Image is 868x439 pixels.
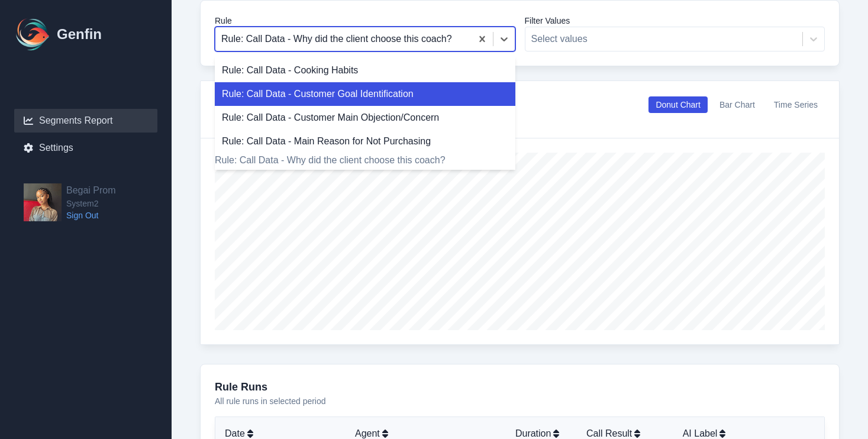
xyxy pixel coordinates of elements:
h3: Rule Runs [215,379,825,395]
button: Donut Chart [648,96,707,113]
img: Begai Prom [24,183,62,221]
h2: Begai Prom [66,183,116,198]
img: Logo [14,15,52,53]
div: Rule: Call Data - Cooking Habits [215,59,515,82]
a: Sign Out [66,209,116,221]
div: Rule: Call Data - Why did the client choose this coach? [215,153,515,167]
div: Rule: Call Data - Main Reason for Not Purchasing [215,130,515,153]
span: System2 [66,198,116,209]
button: Bar Chart [712,96,762,113]
button: Time Series [767,96,825,113]
div: Rule: Call Data - Customer Main Objection/Concern [215,106,515,130]
label: Rule [215,15,515,27]
h1: Genfin [57,25,102,44]
a: Settings [14,136,157,160]
p: All rule runs in selected period [215,395,825,407]
div: Rule: Call Data - Customer Goal Identification [215,82,515,106]
a: Segments Report [14,109,157,133]
label: Filter Values [525,15,825,27]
